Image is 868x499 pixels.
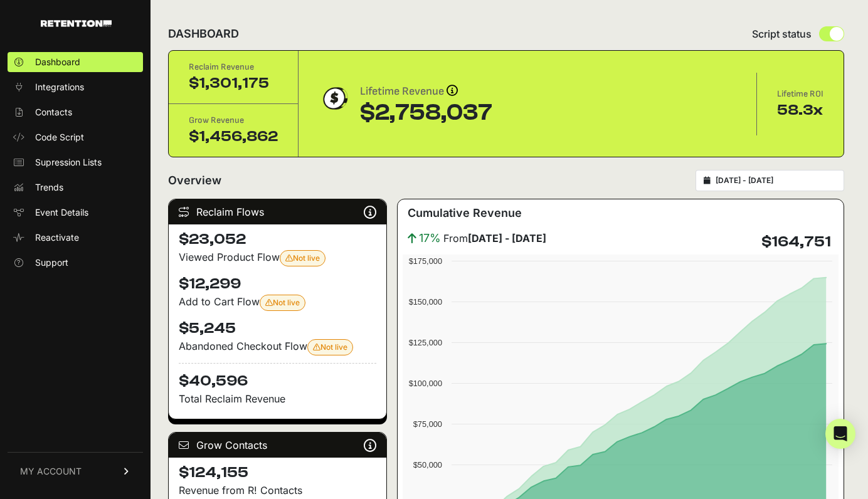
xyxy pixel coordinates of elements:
span: From [443,231,546,246]
a: Event Details [8,202,143,223]
div: 58.3x [777,100,823,120]
text: $175,000 [408,256,442,266]
span: Not live [265,298,300,307]
text: $150,000 [408,297,442,307]
h4: $124,155 [179,463,376,483]
div: Open Intercom Messenger [825,419,855,449]
div: Abandoned Checkout Flow [179,339,376,355]
span: Not live [313,342,347,352]
p: Total Reclaim Revenue [179,391,376,406]
a: Support [8,253,143,273]
text: $100,000 [408,379,442,388]
img: Retention.com [41,20,112,27]
p: Revenue from R! Contacts [179,483,376,498]
text: $50,000 [413,460,442,470]
a: Dashboard [8,52,143,72]
span: Trends [35,181,63,194]
h4: $5,245 [179,318,376,339]
div: Reclaim Flows [169,199,386,224]
text: $75,000 [413,419,442,429]
span: Dashboard [35,56,80,68]
h2: Overview [168,172,221,189]
span: Script status [752,26,812,41]
h4: $12,299 [179,274,376,294]
div: Lifetime Revenue [360,83,492,100]
div: Add to Cart Flow [179,294,376,311]
h2: DASHBOARD [168,25,239,43]
span: Not live [285,253,320,263]
strong: [DATE] - [DATE] [468,232,546,244]
span: Integrations [35,81,84,93]
a: Supression Lists [8,152,143,172]
h3: Cumulative Revenue [408,204,522,222]
img: dollar-coin-05c43ed7efb7bc0c12610022525b4bbbb207c7efeef5aecc26f025e68dcafac9.png [319,83,350,114]
span: 17% [419,229,441,247]
a: Code Script [8,127,143,147]
span: Event Details [35,206,88,219]
div: Reclaim Revenue [189,61,278,73]
div: $2,758,037 [360,100,492,125]
div: $1,301,175 [189,73,278,93]
a: Contacts [8,102,143,122]
span: Support [35,256,68,269]
span: Supression Lists [35,156,102,169]
h4: $164,751 [761,232,831,252]
text: $125,000 [408,338,442,347]
span: Reactivate [35,231,79,244]
div: Grow Revenue [189,114,278,127]
div: Grow Contacts [169,433,386,458]
h4: $40,596 [179,363,376,391]
span: Code Script [35,131,84,144]
h4: $23,052 [179,229,376,249]
div: Viewed Product Flow [179,249,376,266]
div: $1,456,862 [189,127,278,147]
a: MY ACCOUNT [8,452,143,490]
span: MY ACCOUNT [20,465,82,478]
div: Lifetime ROI [777,88,823,100]
span: Contacts [35,106,72,118]
a: Reactivate [8,228,143,248]
a: Trends [8,177,143,197]
a: Integrations [8,77,143,97]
